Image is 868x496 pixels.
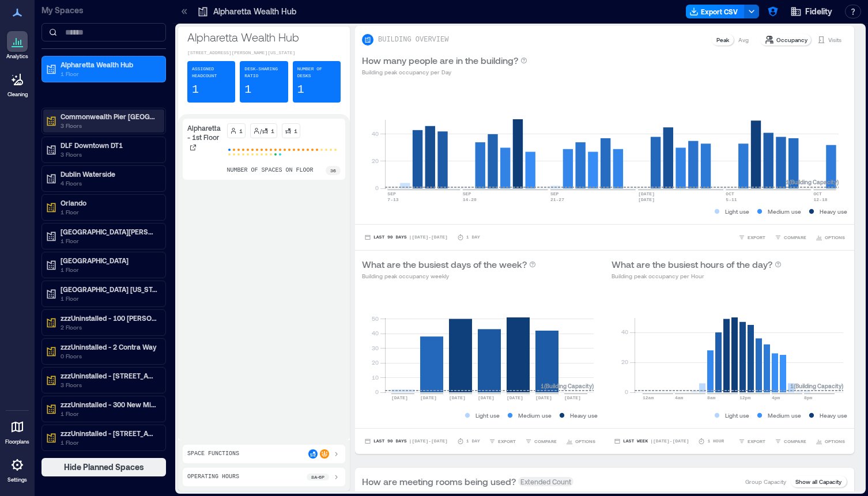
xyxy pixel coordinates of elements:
p: Light use [725,207,749,216]
a: Floorplans [2,413,33,449]
button: Last 90 Days |[DATE]-[DATE] [362,232,450,243]
text: [DATE] [478,395,495,400]
text: 21-27 [550,197,564,202]
p: Cleaning [7,91,28,98]
text: [DATE] [420,395,437,400]
p: Show all Capacity [795,477,841,486]
tspan: 20 [621,358,628,365]
p: Light use [475,411,500,420]
text: OCT [814,191,822,196]
p: 1 [271,126,274,135]
span: OPTIONS [825,234,845,241]
p: 1 Floor [61,294,157,303]
p: Building peak occupancy weekly [362,271,536,281]
tspan: 30 [372,344,379,351]
p: 3 Floors [61,380,157,389]
text: 8am [707,395,716,400]
p: Visits [828,35,841,44]
span: OPTIONS [825,438,845,445]
p: Alpharetta - 1st Floor [187,123,222,142]
p: Medium use [768,207,801,216]
p: Heavy use [820,411,847,420]
p: Heavy use [820,207,847,216]
button: COMPARE [772,232,809,243]
span: OPTIONS [575,438,595,445]
tspan: 20 [372,157,379,164]
p: 8a - 6p [311,474,324,480]
span: COMPARE [534,438,557,445]
button: OPTIONS [813,436,847,447]
span: EXPORT [748,438,765,445]
p: zzzUninstalled - [STREET_ADDRESS][US_STATE] [61,429,157,438]
p: [GEOGRAPHIC_DATA][PERSON_NAME] [61,227,157,236]
p: Light use [725,411,749,420]
p: What are the busiest hours of the day? [612,258,772,271]
text: [DATE] [564,395,581,400]
text: SEP [387,191,396,196]
p: 1 Hour [707,438,724,445]
p: 3 Floors [61,150,157,159]
text: [DATE] [638,197,655,202]
p: BUILDING OVERVIEW [378,35,448,44]
tspan: 50 [372,315,379,322]
tspan: 10 [372,374,379,381]
p: zzzUninstalled - 100 [PERSON_NAME] [61,313,157,323]
p: Floorplans [5,438,29,445]
p: Avg [738,35,749,44]
p: Orlando [61,198,157,207]
p: Medium use [768,411,801,420]
p: Building peak occupancy per Hour [612,271,782,281]
p: 1 Floor [61,265,157,274]
p: 1 Floor [61,409,157,418]
p: 2 Floors [61,323,157,332]
p: Heavy use [570,411,598,420]
text: OCT [726,191,734,196]
p: 3 Floors [61,121,157,130]
p: Medium use [518,411,552,420]
button: COMPARE [523,436,559,447]
text: [DATE] [507,395,523,400]
button: Fidelity [787,2,836,21]
span: COMPARE [784,234,806,241]
p: Commonwealth Pier [GEOGRAPHIC_DATA] [61,112,157,121]
p: Group Capacity [745,477,786,486]
text: SEP [550,191,559,196]
p: 1 [239,126,243,135]
p: How are meeting rooms being used? [362,475,516,489]
p: Analytics [6,53,28,60]
p: / [260,126,262,135]
button: EXPORT [736,232,768,243]
p: 1 [244,82,251,98]
p: Peak [716,35,729,44]
p: zzzUninstalled - 2 Contra Way [61,342,157,351]
span: EXPORT [498,438,516,445]
p: How many people are in the building? [362,54,518,67]
p: number of spaces on floor [227,166,314,175]
button: OPTIONS [564,436,598,447]
text: 14-20 [463,197,477,202]
p: Space Functions [187,449,239,459]
button: OPTIONS [813,232,847,243]
span: COMPARE [784,438,806,445]
p: 1 [294,126,297,135]
button: EXPORT [736,436,768,447]
text: [DATE] [449,395,466,400]
p: 0 Floors [61,351,157,361]
text: 5-11 [726,197,737,202]
p: Settings [7,476,27,483]
p: Number of Desks [297,66,336,79]
button: Last Week |[DATE]-[DATE] [612,436,691,447]
tspan: 40 [621,328,628,335]
button: COMPARE [772,436,809,447]
p: 1 Day [466,438,480,445]
a: Analytics [3,28,32,63]
tspan: 0 [625,388,628,395]
text: 8pm [804,395,813,400]
tspan: 40 [372,330,379,336]
text: 12-18 [814,197,828,202]
button: Export CSV [686,5,745,18]
p: 1 Floor [61,438,157,447]
text: SEP [463,191,471,196]
p: 1 Floor [61,69,157,78]
p: DLF Downtown DT1 [61,141,157,150]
